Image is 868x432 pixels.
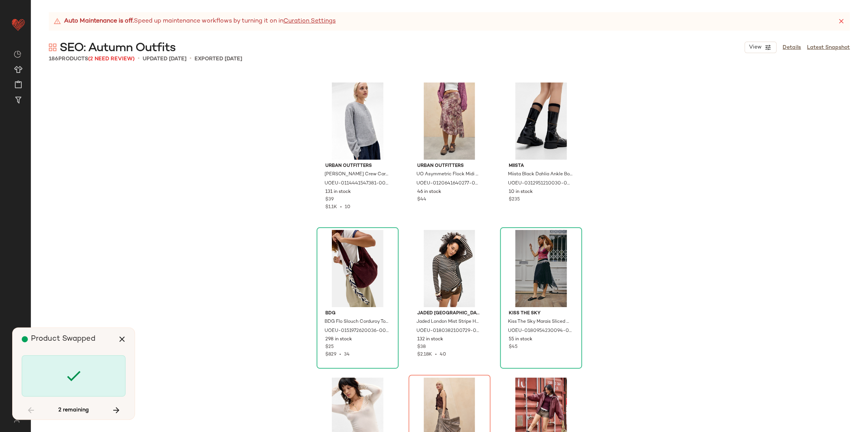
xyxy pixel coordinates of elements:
[509,163,573,170] span: Miista
[194,55,242,63] p: Exported [DATE]
[325,319,389,325] span: BDG Flo Slouch Corduroy Tote Bag - Maroon 49cm x W: 2cm x H: 32.5cm at Urban Outfitters
[59,40,175,56] span: SEO: Autumn Outfits
[411,230,488,307] img: 0180382100729_000_a2
[325,163,390,170] span: Urban Outfitters
[14,50,21,58] img: svg%3e
[325,189,351,196] span: 131 in stock
[509,310,573,317] span: Kiss The Sky
[509,336,532,343] span: 55 in stock
[417,336,443,343] span: 132 in stock
[345,205,350,210] span: 10
[325,352,336,357] span: $829
[416,180,481,187] span: UOEU-0120641640277-001-266
[143,55,186,63] p: updated [DATE]
[416,319,481,325] span: Jaded London Mist Stripe Hoodie XS at Urban Outfitters
[749,44,762,50] span: View
[416,328,481,335] span: UOEU-0180382100729-000-000
[509,196,520,203] span: $235
[49,56,58,62] span: 186
[508,328,572,335] span: UOEU-0180954230094-000-001
[440,352,446,357] span: 40
[417,189,441,196] span: 46 in stock
[49,44,56,51] img: svg%3e
[325,196,334,203] span: $39
[283,17,336,26] a: Curation Settings
[64,17,134,26] strong: Auto Maintenance is off.
[325,171,389,178] span: [PERSON_NAME] Crew Cardigan - Grey XL at Urban Outfitters
[319,230,396,307] img: 0151972620036_061_m
[190,54,191,63] span: •
[344,352,350,357] span: 34
[411,83,488,160] img: 0120641640277_266_a2
[325,180,389,187] span: UOEU-0114441547381-000-004
[417,196,426,203] span: $44
[417,310,482,317] span: Jaded [GEOGRAPHIC_DATA]
[807,44,850,52] a: Latest Snapshot
[325,205,337,210] span: $1.1K
[325,344,334,351] span: $25
[53,17,336,26] div: Speed up maintenance workflows by turning it on in
[11,17,26,32] img: heart_red.DM2ytmEG.svg
[88,56,135,62] span: (2 Need Review)
[508,171,572,178] span: Miista Black Dahlia Ankle Boots - Black UK 3 at Urban Outfitters
[783,44,801,52] a: Details
[31,335,95,343] span: Product Swapped
[744,42,776,53] button: View
[49,55,135,63] div: Products
[417,344,426,351] span: $38
[503,83,579,160] img: 0312951210030_001_m
[9,417,24,423] img: svg%3e
[416,171,481,178] span: UO Asymmetric Flock Midi Skirt - Pink combo XL at Urban Outfitters
[325,328,389,335] span: UOEU-0151972620036-000-061
[508,180,572,187] span: UOEU-0312951210030-000-001
[319,83,396,160] img: 0114441547381_004_b
[325,310,390,317] span: BDG
[509,344,518,351] span: $45
[503,230,579,307] img: 0180954230094_001_a2
[58,407,89,414] span: 2 remaining
[325,336,352,343] span: 298 in stock
[417,163,482,170] span: Urban Outfitters
[509,189,533,196] span: 10 in stock
[432,352,440,357] span: •
[337,205,345,210] span: •
[138,54,140,63] span: •
[508,319,572,325] span: Kiss The Sky Marais Sliced Midi Skirt - Black 2XL at Urban Outfitters
[417,352,432,357] span: $2.18K
[336,352,344,357] span: •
